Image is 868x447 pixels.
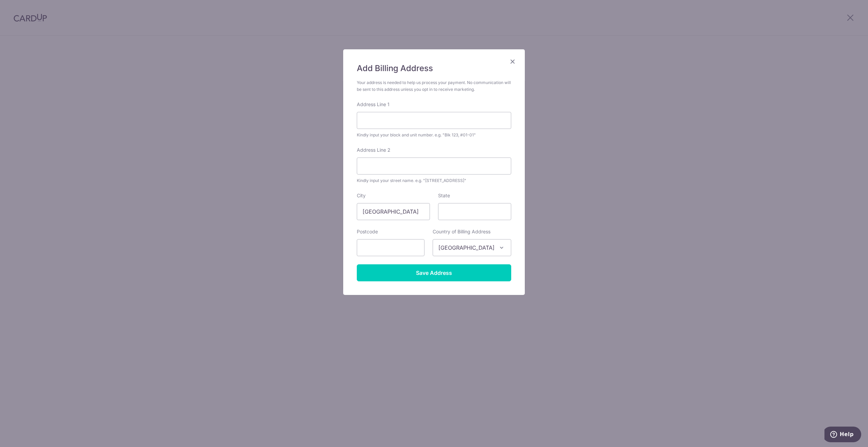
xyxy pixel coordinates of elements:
label: City [357,192,366,199]
label: Postcode [357,228,378,235]
span: Singapore [433,239,511,256]
div: Kindly input your block and unit number. e.g. "Blk 123, #01-01" [357,132,511,138]
label: Address Line 2 [357,147,390,153]
label: Address Line 1 [357,101,389,108]
input: Save Address [357,264,511,281]
label: State [438,192,450,199]
iframe: Opens a widget where you can find more information [824,427,861,444]
button: Close [508,57,517,66]
span: Singapore [433,239,511,256]
h5: Add Billing Address [357,63,511,74]
div: Kindly input your street name. e.g. "[STREET_ADDRESS]" [357,177,511,184]
div: Your address is needed to help us process your payment. No communication will be sent to this add... [357,79,511,93]
label: Country of Billing Address [433,228,490,235]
